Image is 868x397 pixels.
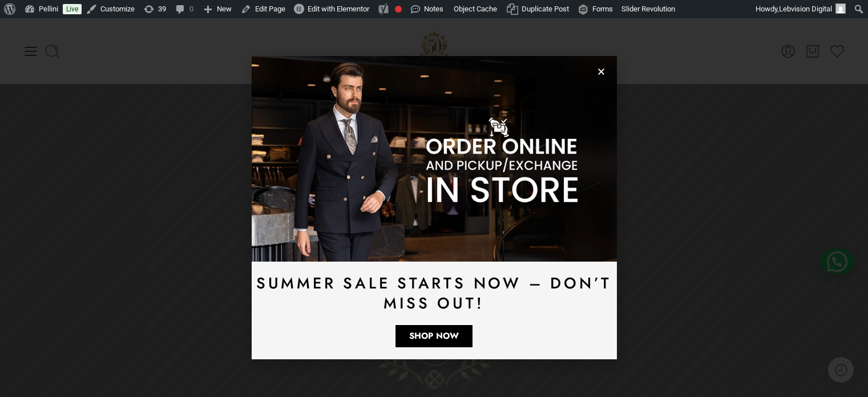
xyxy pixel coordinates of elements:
a: Shop Now [395,324,473,348]
span: Slider Revolution [621,5,675,13]
span: Lebvision Digital [779,5,832,13]
a: Close [597,67,605,76]
div: Focus keyphrase not set [395,6,402,13]
span: Edit with Elementor [308,5,369,13]
h2: Summer Sale Starts Now – Don’t Miss Out! [252,273,617,313]
span: Shop Now [409,332,459,340]
a: Live [63,4,82,14]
